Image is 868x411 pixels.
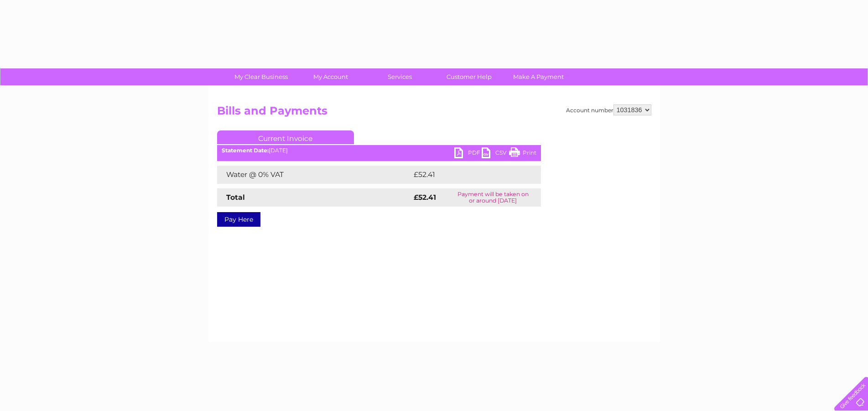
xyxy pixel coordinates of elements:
[217,130,354,144] a: Current Invoice
[293,68,368,85] a: My Account
[414,193,436,202] strong: £52.41
[482,147,509,161] a: CSV
[217,166,411,184] td: Water @ 0% VAT
[223,68,299,85] a: My Clear Business
[217,104,651,122] h2: Bills and Payments
[222,147,269,154] b: Statement Date:
[454,147,482,161] a: PDF
[509,147,536,161] a: Print
[362,68,437,85] a: Services
[411,166,522,184] td: £52.41
[445,188,541,207] td: Payment will be taken on or around [DATE]
[566,104,651,115] div: Account number
[431,68,507,85] a: Customer Help
[226,193,245,202] strong: Total
[217,147,541,154] div: [DATE]
[217,212,260,227] a: Pay Here
[501,68,576,85] a: Make A Payment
